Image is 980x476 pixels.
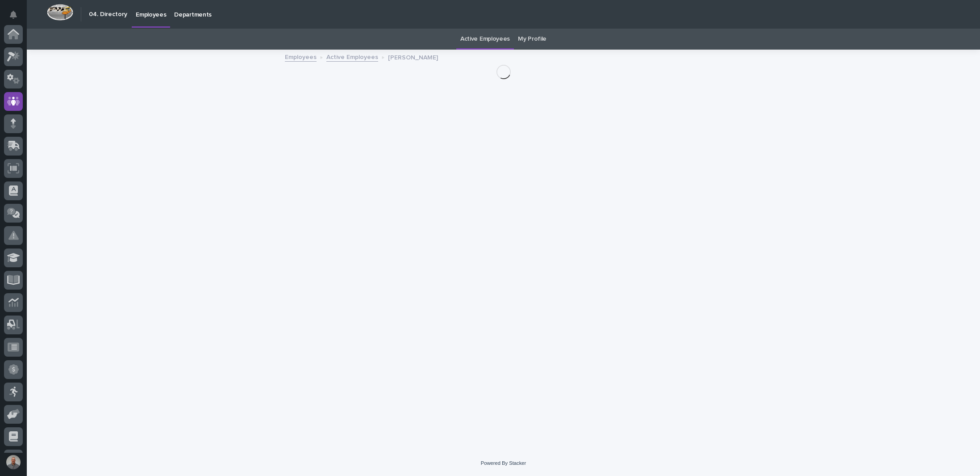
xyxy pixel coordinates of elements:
h2: 04. Directory [89,11,127,18]
button: users-avatar [4,453,23,472]
a: Powered By Stacker [481,460,526,466]
div: Notifications [11,11,23,25]
p: [PERSON_NAME] [388,52,438,62]
img: Workspace Logo [47,4,73,21]
a: My Profile [518,29,546,50]
a: Active Employees [460,29,510,50]
button: Notifications [4,5,23,24]
a: Active Employees [326,51,378,62]
a: Employees [285,51,317,62]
